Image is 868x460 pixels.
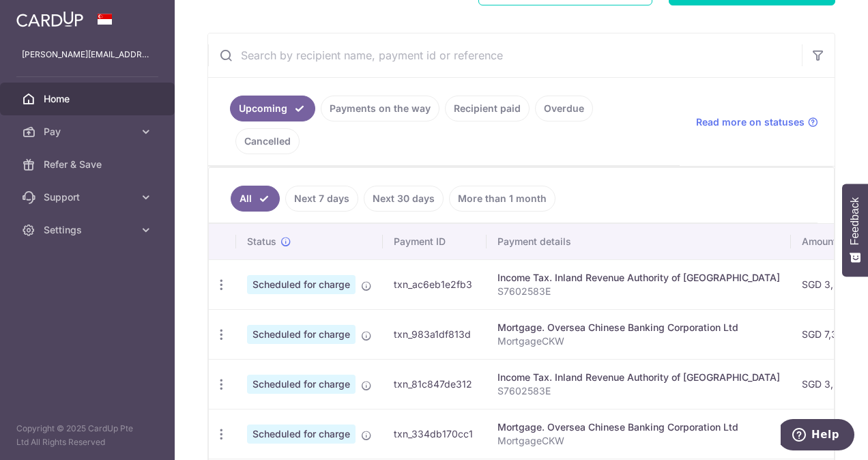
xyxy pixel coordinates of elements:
[383,259,487,309] td: txn_ac6eb1e2fb3
[497,384,780,398] p: S7602583E
[383,224,487,259] th: Payment ID
[497,334,780,348] p: MortgageCKW
[497,434,780,448] p: MortgageCKW
[247,275,356,294] span: Scheduled for charge
[285,186,358,212] a: Next 7 days
[247,375,356,394] span: Scheduled for charge
[230,96,315,121] a: Upcoming
[535,96,593,121] a: Overdue
[781,419,854,453] iframe: Opens a widget where you can find more information
[383,309,487,359] td: txn_983a1df813d
[497,271,780,285] div: Income Tax. Inland Revenue Authority of [GEOGRAPHIC_DATA]
[44,223,134,237] span: Settings
[22,48,153,61] p: [PERSON_NAME][EMAIL_ADDRESS][DOMAIN_NAME]
[696,115,805,129] span: Read more on statuses
[364,186,444,212] a: Next 30 days
[497,420,780,434] div: Mortgage. Oversea Chinese Banking Corporation Ltd
[44,190,134,204] span: Support
[487,224,791,259] th: Payment details
[208,33,802,77] input: Search by recipient name, payment id or reference
[231,186,280,212] a: All
[445,96,530,121] a: Recipient paid
[247,325,356,344] span: Scheduled for charge
[497,321,780,334] div: Mortgage. Oversea Chinese Banking Corporation Ltd
[449,186,555,212] a: More than 1 month
[802,235,837,248] span: Amount
[321,96,439,121] a: Payments on the way
[849,197,861,245] span: Feedback
[497,371,780,384] div: Income Tax. Inland Revenue Authority of [GEOGRAPHIC_DATA]
[247,425,356,444] span: Scheduled for charge
[383,409,487,459] td: txn_334db170cc1
[235,128,300,154] a: Cancelled
[696,115,818,129] a: Read more on statuses
[16,11,83,27] img: CardUp
[44,125,134,139] span: Pay
[383,359,487,409] td: txn_81c847de312
[842,184,868,276] button: Feedback - Show survey
[497,285,780,298] p: S7602583E
[44,92,134,106] span: Home
[44,158,134,171] span: Refer & Save
[247,235,276,248] span: Status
